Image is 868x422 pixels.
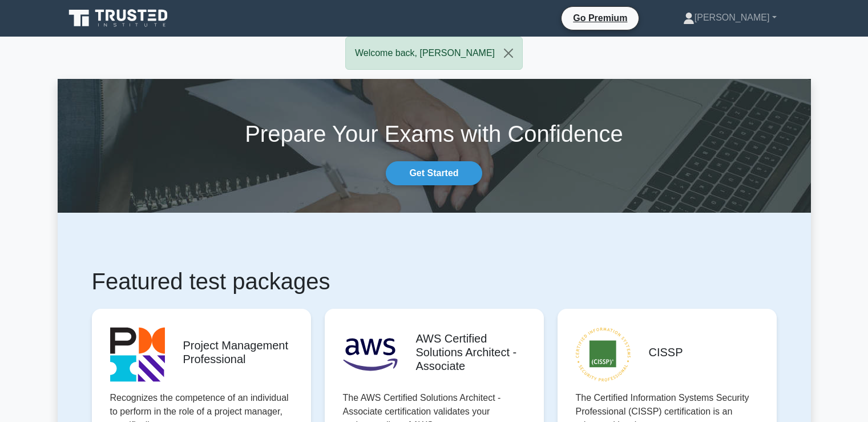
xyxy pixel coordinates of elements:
[58,120,811,148] h1: Prepare Your Exams with Confidence
[386,161,482,185] a: Get Started
[345,37,523,70] div: Welcome back, [PERSON_NAME]
[656,6,804,29] a: [PERSON_NAME]
[92,268,777,295] h1: Featured test packages
[495,37,522,69] button: Close
[566,11,634,25] a: Go Premium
